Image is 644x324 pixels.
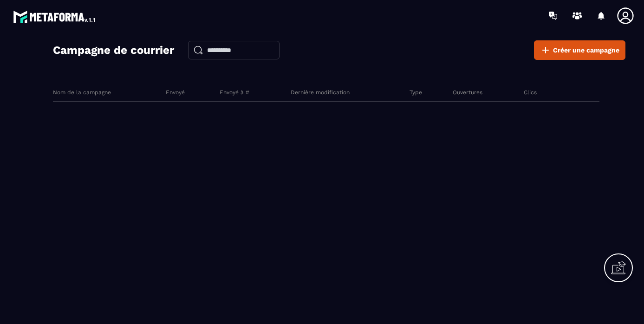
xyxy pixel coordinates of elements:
[13,8,97,25] img: logo
[291,89,350,96] p: Dernière modification
[166,89,185,96] p: Envoyé
[410,89,422,96] p: Type
[553,45,619,55] span: Créer une campagne
[53,89,111,96] p: Nom de la campagne
[524,89,537,96] p: Clics
[53,41,174,59] h2: Campagne de courrier
[453,89,482,96] p: Ouvertures
[534,40,625,60] a: Créer une campagne
[220,89,249,96] p: Envoyé à #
